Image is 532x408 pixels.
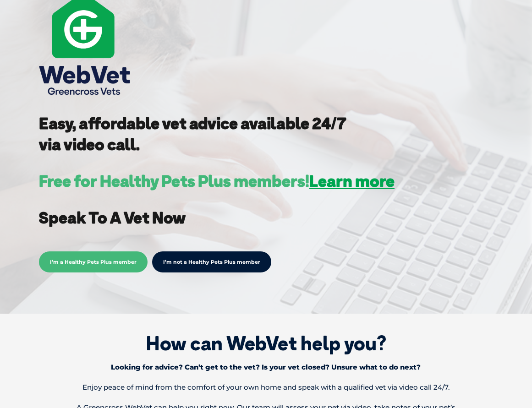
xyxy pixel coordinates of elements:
a: Learn more [309,171,395,191]
button: Search [514,42,523,51]
span: I’m a Healthy Pets Plus member [39,251,148,272]
strong: Speak To A Vet Now [39,207,186,228]
a: I’m a Healthy Pets Plus member [39,257,148,266]
p: Enjoy peace of mind from the comfort of your own home and speak with a qualified vet via video ca... [64,380,468,395]
a: I’m not a Healthy Pets Plus member [152,251,271,272]
strong: Easy, affordable vet advice available 24/7 via video call. [39,113,346,154]
h1: How can WebVet help you? [14,332,518,355]
h3: Free for Healthy Pets Plus members! [39,173,395,189]
p: Looking for advice? Can’t get to the vet? Is your vet closed? Unsure what to do next? [64,359,468,375]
